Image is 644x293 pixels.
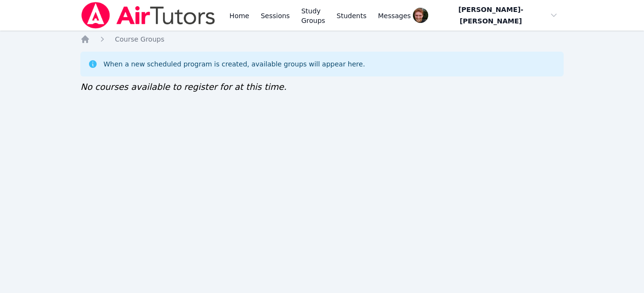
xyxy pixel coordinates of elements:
div: When a new scheduled program is created, available groups will appear here. [103,59,365,69]
span: Messages [378,11,411,21]
span: Course Groups [115,35,164,43]
nav: Breadcrumb [80,34,564,44]
span: No courses available to register for at this time. [80,82,287,92]
img: Air Tutors [80,2,216,29]
a: Course Groups [115,34,164,44]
